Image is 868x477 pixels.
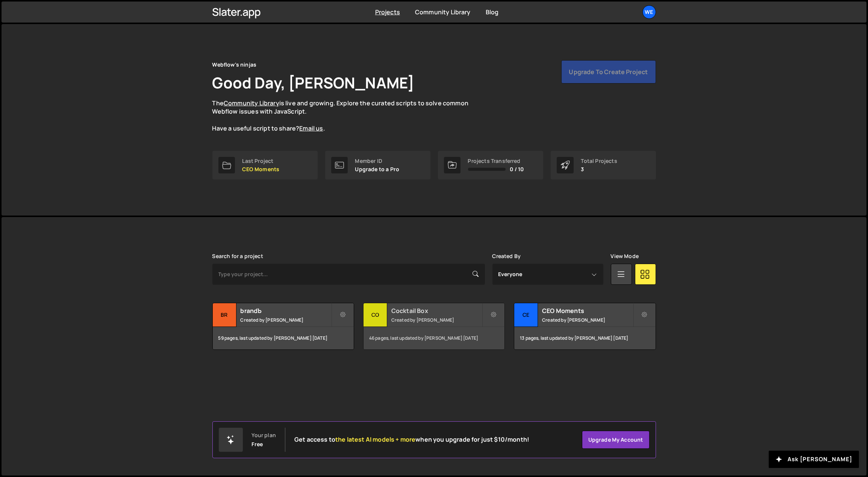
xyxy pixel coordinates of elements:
div: 46 pages, last updated by [PERSON_NAME] [DATE] [364,327,504,349]
label: View Mode [611,253,639,259]
h1: Good Day, [PERSON_NAME] [212,72,415,93]
h2: Get access to when you upgrade for just $10/month! [294,436,529,443]
div: 13 pages, last updated by [PERSON_NAME] [DATE] [514,327,655,349]
small: Created by [PERSON_NAME] [241,317,331,323]
h2: Cocktail Box [391,307,482,315]
div: Your plan [252,432,276,438]
label: Search for a project [212,253,263,259]
a: CE CEO Moments Created by [PERSON_NAME] 13 pages, last updated by [PERSON_NAME] [DATE] [514,303,656,350]
div: Projects Transferred [468,158,524,164]
a: br brandЪ Created by [PERSON_NAME] 59 pages, last updated by [PERSON_NAME] [DATE] [212,303,354,350]
a: We [642,5,656,19]
div: Free [252,441,263,447]
small: Created by [PERSON_NAME] [542,317,633,323]
div: CE [514,303,538,327]
a: Email us [299,124,323,132]
a: Projects [375,8,400,16]
a: Community Library [224,99,279,107]
a: Community Library [415,8,471,16]
div: Webflow's ninjas [212,60,257,69]
span: 0 / 10 [510,166,524,172]
a: Upgrade my account [582,431,650,449]
label: Created By [492,253,521,259]
p: 3 [581,166,617,172]
a: Blog [486,8,499,16]
h2: CEO Moments [542,307,633,315]
div: Co [364,303,387,327]
button: Ask [PERSON_NAME] [769,451,859,468]
div: br [213,303,236,327]
div: Member ID [355,158,400,164]
p: CEO Moments [242,166,280,172]
h2: brandЪ [241,307,331,315]
p: Upgrade to a Pro [355,166,400,172]
small: Created by [PERSON_NAME] [391,317,482,323]
input: Type your project... [212,264,485,285]
p: The is live and growing. Explore the curated scripts to solve common Webflow issues with JavaScri... [212,99,483,133]
div: Total Projects [581,158,617,164]
a: Last Project CEO Moments [212,151,318,179]
div: 59 pages, last updated by [PERSON_NAME] [DATE] [213,327,354,349]
div: Last Project [242,158,280,164]
span: the latest AI models + more [335,435,415,444]
a: Co Cocktail Box Created by [PERSON_NAME] 46 pages, last updated by [PERSON_NAME] [DATE] [363,303,505,350]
